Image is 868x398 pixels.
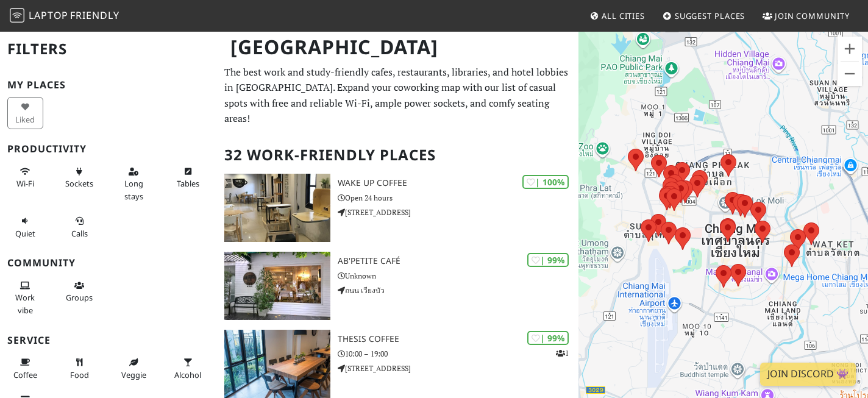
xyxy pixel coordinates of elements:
[116,162,152,206] button: Long stays
[177,178,199,189] span: Work-friendly tables
[124,178,143,201] span: Long stays
[16,178,34,189] span: Stable Wi-Fi
[338,348,579,360] p: 10:00 – 19:00
[217,252,578,320] a: Ab'Petite Café | 99% Ab'Petite Café Unknown ถนน เวียงบัว
[658,5,750,27] a: Suggest Places
[338,363,579,374] p: [STREET_ADDRESS]
[62,162,98,194] button: Sockets
[838,62,862,86] button: Zoom out
[62,275,98,308] button: Groups
[15,228,35,239] span: Quiet
[760,363,856,386] a: Join Discord 👾
[29,9,68,22] span: Laptop
[70,9,119,22] span: Friendly
[66,292,93,303] span: Group tables
[116,352,152,385] button: Veggie
[7,162,43,194] button: Wi-Fi
[7,335,210,346] h3: Service
[224,330,330,398] img: Thesis Coffee
[221,30,576,64] h1: [GEOGRAPHIC_DATA]
[758,5,855,27] a: Join Community
[71,228,88,239] span: Video/audio calls
[338,270,579,282] p: Unknown
[838,37,862,61] button: Zoom in
[338,334,579,344] h3: Thesis Coffee
[224,252,330,320] img: Ab'Petite Café
[675,10,745,21] span: Suggest Places
[338,285,579,296] p: ถนน เวียงบัว
[338,207,579,218] p: [STREET_ADDRESS]
[7,143,210,155] h3: Productivity
[338,192,579,204] p: Open 24 hours
[217,174,578,242] a: Wake Up Coffee | 100% Wake Up Coffee Open 24 hours [STREET_ADDRESS]
[7,30,210,68] h2: Filters
[62,211,98,243] button: Calls
[7,211,43,243] button: Quiet
[7,352,43,385] button: Coffee
[170,162,206,194] button: Tables
[527,331,569,345] div: | 99%
[556,347,569,359] p: 1
[224,174,330,242] img: Wake Up Coffee
[7,79,210,91] h3: My Places
[217,330,578,398] a: Thesis Coffee | 99% 1 Thesis Coffee 10:00 – 19:00 [STREET_ADDRESS]
[10,5,119,27] a: LaptopFriendly LaptopFriendly
[65,178,93,189] span: Power sockets
[527,253,569,267] div: | 99%
[224,65,571,127] p: The best work and study-friendly cafes, restaurants, libraries, and hotel lobbies in [GEOGRAPHIC_...
[7,257,210,269] h3: Community
[602,10,645,21] span: All Cities
[7,275,43,320] button: Work vibe
[224,137,571,174] h2: 32 Work-Friendly Places
[10,8,24,23] img: LaptopFriendly
[62,352,98,385] button: Food
[121,369,146,380] span: Veggie
[522,175,569,189] div: | 100%
[13,369,37,380] span: Coffee
[585,5,650,27] a: All Cities
[338,178,579,188] h3: Wake Up Coffee
[15,292,35,315] span: People working
[70,369,89,380] span: Food
[170,352,206,385] button: Alcohol
[775,10,850,21] span: Join Community
[338,256,579,266] h3: Ab'Petite Café
[174,369,201,380] span: Alcohol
